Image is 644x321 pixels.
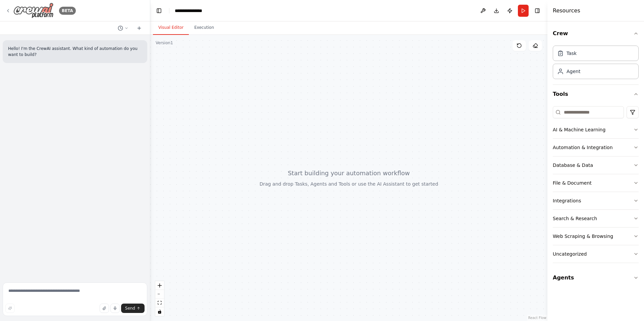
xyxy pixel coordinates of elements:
[553,162,593,169] div: Database & Data
[567,50,577,57] div: Task
[59,7,76,15] div: BETA
[553,156,639,174] button: Database & Data
[154,6,164,15] button: Hide left sidebar
[553,251,587,257] div: Uncategorized
[567,68,580,75] div: Agent
[189,21,219,35] button: Execution
[121,304,145,313] button: Send
[153,21,189,35] button: Visual Editor
[553,180,592,186] div: File & Document
[533,6,542,15] button: Hide right sidebar
[553,7,580,15] h4: Resources
[155,290,164,299] button: zoom out
[155,281,164,290] button: zoom in
[175,7,209,14] nav: breadcrumb
[115,24,131,32] button: Switch to previous chat
[13,3,54,18] img: Logo
[553,85,639,104] button: Tools
[155,281,164,316] div: React Flow controls
[553,268,639,287] button: Agents
[5,304,15,313] button: Improve this prompt
[125,306,135,311] span: Send
[553,121,639,138] button: AI & Machine Learning
[553,24,639,43] button: Crew
[156,40,173,46] div: Version 1
[155,299,164,307] button: fit view
[110,304,120,313] button: Click to speak your automation idea
[553,215,597,222] div: Search & Research
[134,24,145,32] button: Start a new chat
[553,245,639,263] button: Uncategorized
[553,197,581,204] div: Integrations
[8,46,142,58] p: Hello! I'm the CrewAI assistant. What kind of automation do you want to build?
[553,126,605,133] div: AI & Machine Learning
[553,104,639,268] div: Tools
[553,210,639,227] button: Search & Research
[553,228,639,245] button: Web Scraping & Browsing
[553,139,639,156] button: Automation & Integration
[553,233,613,240] div: Web Scraping & Browsing
[553,144,613,151] div: Automation & Integration
[553,43,639,84] div: Crew
[528,316,546,320] a: React Flow attribution
[100,304,109,313] button: Upload files
[553,174,639,192] button: File & Document
[553,192,639,209] button: Integrations
[155,307,164,316] button: toggle interactivity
